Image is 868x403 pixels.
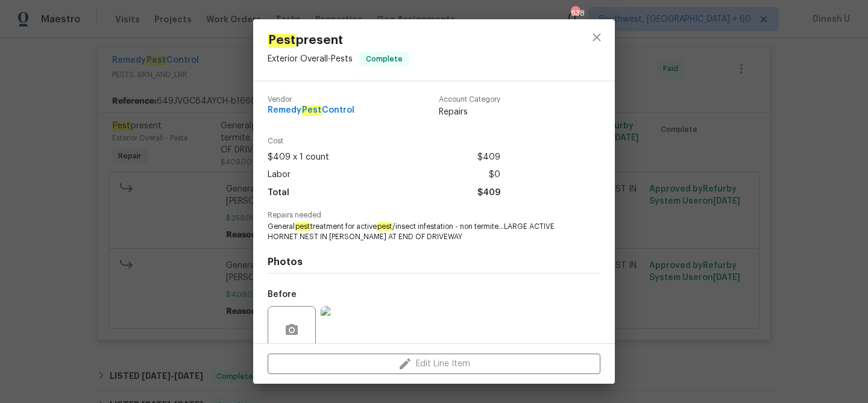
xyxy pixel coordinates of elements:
h5: Before [268,290,297,299]
em: Pest [268,34,296,47]
span: $0 [489,166,500,184]
span: Total [268,184,289,202]
span: Repairs [439,106,500,118]
span: Vendor [268,96,354,104]
em: pest [377,222,392,231]
span: Account Category [439,96,500,104]
h4: Photos [268,256,600,268]
span: Repairs needed [268,211,600,219]
span: present [268,34,409,47]
span: General treatment for active /insect infestation - non termite…LARGE ACTIVE HORNET NEST IN [PERSO... [268,222,567,242]
span: Cost [268,137,500,145]
span: $409 [477,149,500,166]
em: Pest [301,105,322,115]
div: 638 [571,7,579,19]
span: Complete [361,53,407,65]
span: $409 [477,184,500,202]
span: Labor [268,166,291,184]
button: close [582,23,611,52]
span: $409 x 1 count [268,149,329,166]
span: Exterior Overall - Pests [268,55,353,63]
span: Remedy Control [268,106,354,115]
em: pest [295,222,310,231]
